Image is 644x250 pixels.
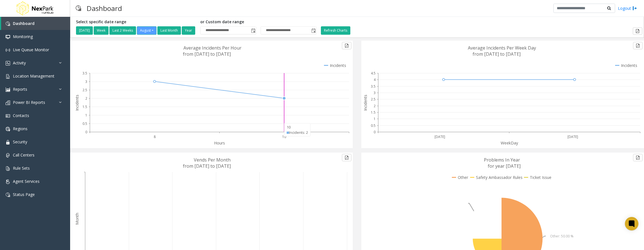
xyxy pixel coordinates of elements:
[13,113,29,118] span: Contacts
[6,22,10,26] img: 'icon'
[371,123,376,128] text: 0.5
[183,163,231,169] text: from [DATE] to [DATE]
[6,61,10,66] img: 'icon'
[6,48,10,52] img: 'icon'
[374,130,376,134] text: 0
[85,79,87,84] text: 3
[374,77,376,82] text: 4
[371,84,376,89] text: 3.5
[13,47,49,52] span: Live Queue Monitor
[567,134,578,139] text: [DATE]
[154,134,156,139] text: 8
[287,130,308,135] div: Incidents: 2
[13,21,34,26] span: Dashboard
[214,140,225,146] text: Hours
[250,27,256,34] span: Toggle popup
[374,116,376,121] text: 1
[310,27,316,34] span: Toggle popup
[13,126,27,131] span: Regions
[321,26,350,35] button: Refresh Charts
[13,192,35,197] span: Status Page
[282,134,286,139] text: 10
[85,130,87,134] text: 0
[84,1,125,15] h3: Dashboard
[109,26,136,35] button: Last 2 Weeks
[6,74,10,79] img: 'icon'
[6,153,10,158] img: 'icon'
[13,179,40,184] span: Agent Services
[6,87,10,92] img: 'icon'
[633,42,643,49] button: Export to pdf
[618,5,637,11] a: Logout
[6,179,10,184] img: 'icon'
[200,20,317,24] h5: or Custom date range
[374,104,376,108] text: 2
[434,134,445,139] text: [DATE]
[182,26,195,35] button: Year
[13,73,54,79] span: Location Management
[6,127,10,131] img: 'icon'
[6,101,10,105] img: 'icon'
[371,110,376,115] text: 1.5
[74,213,80,225] text: Month
[94,26,109,35] button: Week
[633,154,643,161] button: Export to pdf
[6,35,10,39] img: 'icon'
[157,26,181,35] button: Last Month
[488,163,521,169] text: for year [DATE]
[342,42,351,49] button: Export to pdf
[82,88,87,92] text: 2.5
[1,17,70,30] a: Dashboard
[13,34,33,39] span: Monitoring
[371,97,376,102] text: 2.5
[76,1,81,15] img: pageIcon
[633,5,637,11] img: logout
[74,95,80,111] text: Incidents
[13,152,34,158] span: Call Centers
[13,60,26,66] span: Activity
[76,26,93,35] button: [DATE]
[484,157,520,163] text: Problems In Year
[287,125,308,130] div: 10
[85,113,87,118] text: 1
[342,154,351,161] button: Export to pdf
[473,51,521,57] text: from [DATE] to [DATE]
[183,45,242,51] text: Average Incidents Per Hour
[6,140,10,144] img: 'icon'
[6,193,10,197] img: 'icon'
[468,45,536,51] text: Average Incidents Per Week Day
[633,27,642,35] button: Export to pdf
[194,157,231,163] text: Vends Per Month
[82,104,87,109] text: 1.5
[6,114,10,118] img: 'icon'
[371,71,376,76] text: 4.5
[6,166,10,171] img: 'icon'
[85,96,87,101] text: 2
[550,234,574,239] text: Other: 50.00 %
[82,121,87,126] text: 0.5
[13,100,45,105] span: Power BI Reports
[137,26,157,35] button: August
[374,90,376,95] text: 3
[183,51,231,57] text: from [DATE] to [DATE]
[76,20,196,24] h5: Select specific date range
[82,71,87,76] text: 3.5
[13,87,27,92] span: Reports
[13,139,27,144] span: Security
[13,165,30,171] span: Rule Sets
[501,140,518,146] text: WeekDay
[363,95,368,111] text: Incidents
